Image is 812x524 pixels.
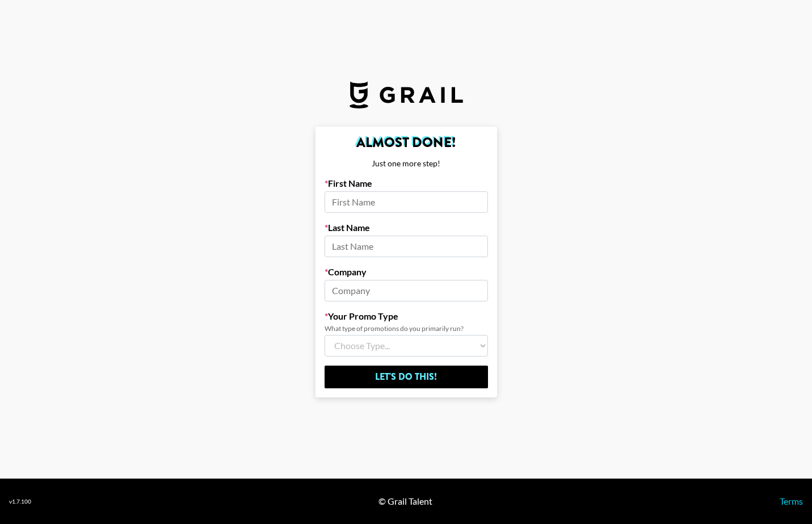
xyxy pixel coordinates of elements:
div: © Grail Talent [378,496,432,507]
label: First Name [325,178,488,189]
label: Last Name [325,222,488,233]
h2: Almost Done! [325,136,488,149]
img: Grail Talent Logo [350,81,463,108]
input: Last Name [325,236,488,257]
a: Terms [780,496,803,506]
label: Company [325,266,488,278]
div: v 1.7.100 [9,498,31,505]
input: First Name [325,191,488,213]
input: Let's Do This! [325,366,488,388]
div: What type of promotions do you primarily run? [325,324,488,333]
input: Company [325,280,488,301]
label: Your Promo Type [325,311,488,322]
div: Just one more step! [325,158,488,169]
